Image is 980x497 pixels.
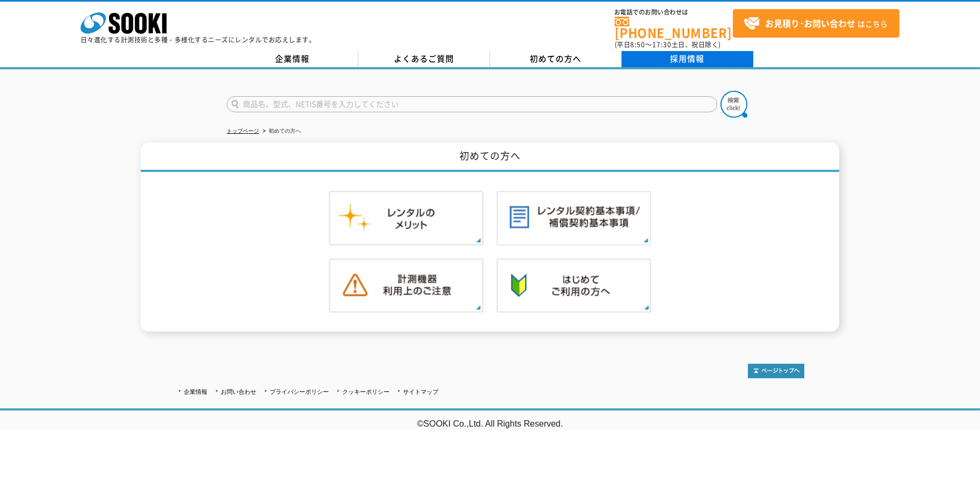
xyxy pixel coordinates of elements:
p: 日々進化する計測技術と多種・多様化するニーズにレンタルでお応えします。 [81,37,316,43]
a: 初めての方へ [490,51,622,67]
a: トップページ [227,128,259,134]
img: btn_search.png [720,91,747,118]
a: プライバシーポリシー [270,388,329,395]
a: お見積り･お問い合わせはこちら [733,9,899,38]
span: (平日 ～ 土日、祝日除く) [615,40,721,49]
span: 8:50 [631,40,646,49]
span: 初めての方へ [530,53,582,64]
img: トップページへ [748,364,804,378]
a: お問い合わせ [221,388,256,395]
a: 企業情報 [184,388,207,395]
img: レンタル契約基本事項／補償契約基本事項 [496,191,651,246]
img: 初めての方へ [496,258,651,313]
span: はこちら [744,16,888,32]
a: 採用情報 [622,51,753,67]
strong: お見積り･お問い合わせ [765,17,855,30]
a: [PHONE_NUMBER] [615,17,733,39]
a: よくあるご質問 [358,51,490,67]
img: 計測機器ご利用上のご注意 [329,258,484,313]
img: レンタルのメリット [329,191,484,246]
span: 17:30 [652,40,672,49]
h1: 初めての方へ [141,142,839,172]
a: クッキーポリシー [342,388,390,395]
li: 初めての方へ [261,126,301,137]
span: お電話でのお問い合わせは [615,9,733,16]
a: サイトマップ [403,388,438,395]
a: 企業情報 [227,51,358,67]
input: 商品名、型式、NETIS番号を入力してください [227,96,717,112]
